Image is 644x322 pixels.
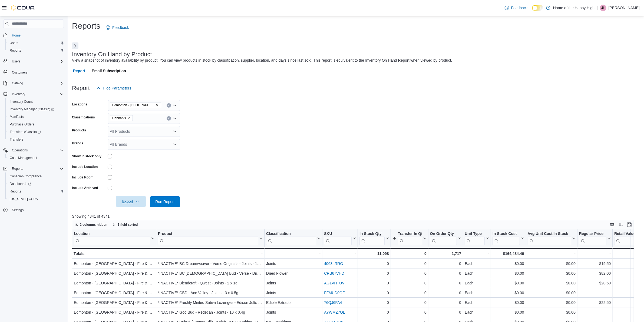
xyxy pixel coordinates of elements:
[528,231,576,245] button: Avg Unit Cost In Stock
[74,231,150,236] div: Location
[10,156,37,160] span: Cash Management
[10,147,64,154] span: Operations
[167,103,171,108] button: Clear input
[579,280,611,286] div: $20.50
[10,32,64,39] span: Home
[5,180,66,188] a: Dashboards
[127,117,130,120] button: Remove Cannabis from selection in this group
[430,231,457,245] div: On Order Qty
[10,165,64,172] span: Reports
[8,40,20,46] a: Users
[158,260,263,267] div: *INACTIVE* BC Dreamweaver - Verse Originals - Joints - 10 x 0.35g
[359,280,389,286] div: 0
[158,231,258,245] div: Product
[609,5,640,11] p: [PERSON_NAME]
[266,231,316,236] div: Classification
[430,299,461,306] div: 0
[11,5,35,11] img: Cova
[72,186,98,190] label: Include Archived
[8,155,64,161] span: Cash Management
[8,173,64,180] span: Canadian Compliance
[110,221,140,228] button: 1 field sorted
[10,207,64,213] span: Settings
[10,147,30,154] button: Operations
[528,290,576,296] div: $0.00
[609,221,615,228] button: Keyboard shortcuts
[1,90,66,98] button: Inventory
[8,129,64,135] span: Transfers (Classic)
[10,122,34,127] span: Purchase Orders
[528,231,571,245] div: Avg Unit Cost In Stock
[5,121,66,128] button: Purchase Orders
[266,270,321,277] div: Dried Flower
[579,270,611,277] div: $82.00
[8,47,23,54] a: Reports
[158,231,263,245] button: Product
[10,58,22,65] button: Users
[465,270,489,277] div: Each
[5,128,66,136] a: Transfers (Classic)
[167,116,171,121] button: Clear input
[392,250,427,257] div: 0
[392,309,427,316] div: 0
[10,137,23,142] span: Transfers
[528,309,576,316] div: $0.00
[72,21,100,31] h1: Reports
[1,206,66,214] button: Settings
[579,299,611,306] div: $22.50
[150,196,180,207] button: Run Report
[74,270,154,277] div: Edmonton - [GEOGRAPHIC_DATA] - Fire & Flower
[493,270,524,277] div: $0.00
[72,42,78,49] button: Next
[72,51,152,58] h3: Inventory On Hand by Product
[430,250,461,257] div: 1,717
[10,58,64,65] span: Users
[359,231,385,245] div: In Stock Qty
[104,22,131,33] a: Feedback
[8,98,35,105] a: Inventory Count
[72,175,93,180] label: Include Room
[8,181,34,187] a: Dashboards
[10,41,18,45] span: Users
[528,280,576,286] div: $0.00
[392,260,427,267] div: 0
[8,188,64,195] span: Reports
[10,48,21,53] span: Reports
[155,199,175,204] span: Run Report
[72,165,98,169] label: Include Location
[398,231,422,245] div: Transfer In Qty
[1,68,66,76] button: Customers
[158,270,263,277] div: *INACTIVE* BC [DEMOGRAPHIC_DATA] Bud - Verse - Dried Flower - 28g
[158,299,263,306] div: *INACTIVE* Freshly Minted Sativa Lozenges - Edison Jolts - Capsules - 10 x 1.18g
[597,5,598,11] p: |
[392,299,427,306] div: 0
[430,231,457,236] div: On Order Qty
[398,231,422,236] div: Transfer In Qty
[430,309,461,316] div: 0
[10,107,54,111] span: Inventory Manager (Classic)
[12,70,28,75] span: Customers
[430,290,461,296] div: 0
[74,299,154,306] div: Edmonton - [GEOGRAPHIC_DATA] - Fire & Flower
[392,231,427,245] button: Transfer In Qty
[465,231,489,245] button: Unit Type
[173,142,177,147] button: Open list of options
[10,182,31,186] span: Dashboards
[465,290,489,296] div: Each
[10,197,38,201] span: [US_STATE] CCRS
[430,260,461,267] div: 0
[80,223,107,227] span: 2 columns hidden
[579,231,606,236] div: Regular Price
[72,214,640,219] p: Showing 4341 of 4341
[626,221,633,228] button: Enter fullscreen
[465,260,489,267] div: Each
[1,58,66,65] button: Users
[112,102,154,108] span: Edmonton - [GEOGRAPHIC_DATA] - Fire & Flower
[359,290,389,296] div: 0
[5,39,66,47] button: Users
[72,58,452,63] div: View a snapshot of inventory availability by product. You can view products in stock by classific...
[617,221,624,228] button: Display options
[5,47,66,54] button: Reports
[74,290,154,296] div: Edmonton - [GEOGRAPHIC_DATA] - Fire & Flower
[10,115,24,119] span: Manifests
